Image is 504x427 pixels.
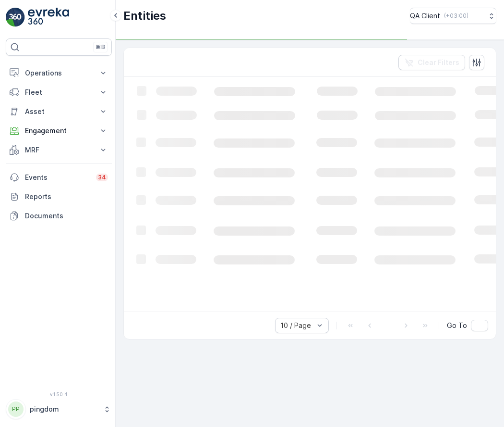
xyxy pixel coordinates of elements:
button: Clear Filters [398,55,465,70]
p: Documents [25,211,108,221]
p: ( +03:00 ) [444,12,468,20]
span: v 1.50.4 [6,391,112,397]
button: Fleet [6,83,112,102]
button: Operations [6,63,112,83]
p: Asset [25,107,93,116]
p: QA Client [410,11,440,21]
img: logo [6,8,25,27]
button: MRF [6,140,112,160]
p: Engagement [25,126,93,136]
a: Documents [6,206,112,226]
a: Events34 [6,168,112,187]
p: Events [25,173,90,182]
button: QA Client(+03:00) [410,8,496,24]
p: 34 [98,174,106,181]
span: Go To [447,321,467,330]
p: Fleet [25,88,93,97]
p: Clear Filters [418,58,459,67]
p: MRF [25,145,93,155]
p: ⌘B [96,43,105,51]
button: Engagement [6,121,112,140]
button: PPpingdom [6,399,112,419]
p: Reports [25,192,108,201]
p: pingdom [30,404,98,414]
img: logo_light-DOdMpM7g.png [28,8,69,27]
p: Entities [123,8,166,24]
button: Asset [6,102,112,121]
a: Reports [6,187,112,206]
p: Operations [25,68,93,78]
div: PP [8,402,24,417]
